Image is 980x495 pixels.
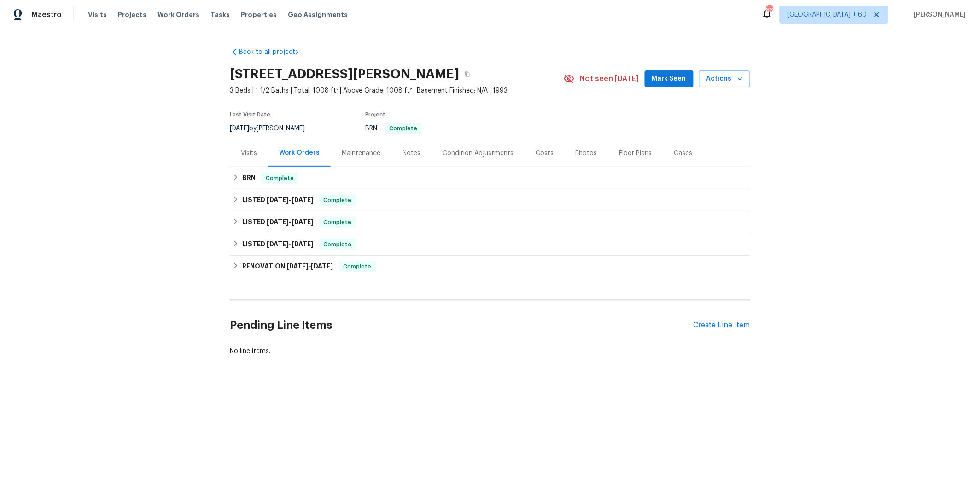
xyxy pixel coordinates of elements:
div: 866 [766,6,773,15]
h2: [STREET_ADDRESS][PERSON_NAME] [230,70,459,79]
div: Create Line Item [694,321,750,330]
div: BRN Complete [230,167,750,189]
span: [PERSON_NAME] [910,10,966,19]
span: Complete [385,126,421,131]
span: Visits [88,10,107,19]
span: Actions [706,73,743,85]
h6: LISTED [242,195,314,206]
a: Back to all projects [230,47,318,57]
span: - [267,197,314,203]
span: BRN [365,125,422,132]
h6: LISTED [242,239,314,250]
span: [DATE] [286,263,309,269]
span: Maestro [31,10,62,19]
button: Copy Address [459,66,476,82]
div: Photos [576,149,597,158]
div: by [PERSON_NAME] [230,123,316,134]
div: Cases [674,149,693,158]
span: - [286,263,333,269]
div: Notes [402,149,420,158]
div: Floor Plans [619,149,652,158]
span: [DATE] [292,241,314,247]
button: Actions [699,70,750,87]
span: Last Visit Date [230,112,270,117]
span: Properties [241,10,277,19]
span: [DATE] [267,241,289,247]
div: Costs [536,149,554,158]
h6: RENOVATION [242,261,333,272]
span: Project [365,112,385,117]
span: 3 Beds | 1 1/2 Baths | Total: 1008 ft² | Above Grade: 1008 ft² | Basement Finished: N/A | 1993 [230,86,564,95]
button: Mark Seen [645,70,694,87]
span: Complete [320,196,356,205]
span: [DATE] [267,197,289,203]
span: Geo Assignments [288,10,348,19]
div: Work Orders [279,148,320,157]
div: Maintenance [342,149,380,158]
h6: BRN [242,173,256,184]
span: Complete [340,262,375,271]
div: Condition Adjustments [443,149,513,158]
div: No line items. [230,347,750,356]
span: Work Orders [157,10,199,19]
span: Tasks [210,12,230,18]
span: - [267,241,314,247]
div: LISTED [DATE]-[DATE]Complete [230,189,750,211]
span: [DATE] [311,263,333,269]
span: [DATE] [230,125,249,132]
span: Complete [320,218,356,227]
span: [DATE] [292,197,314,203]
div: LISTED [DATE]-[DATE]Complete [230,211,750,233]
div: LISTED [DATE]-[DATE]Complete [230,233,750,256]
div: RENOVATION [DATE]-[DATE]Complete [230,256,750,278]
span: Not seen [DATE] [580,74,639,83]
span: [DATE] [292,219,314,225]
span: [DATE] [267,219,289,225]
div: Visits [241,149,257,158]
span: Complete [262,174,297,183]
span: [GEOGRAPHIC_DATA] + 60 [787,10,867,19]
span: Complete [320,240,356,249]
h6: LISTED [242,217,314,228]
h2: Pending Line Items [230,304,694,347]
span: - [267,219,314,225]
span: Projects [118,10,146,19]
span: Mark Seen [652,73,686,85]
